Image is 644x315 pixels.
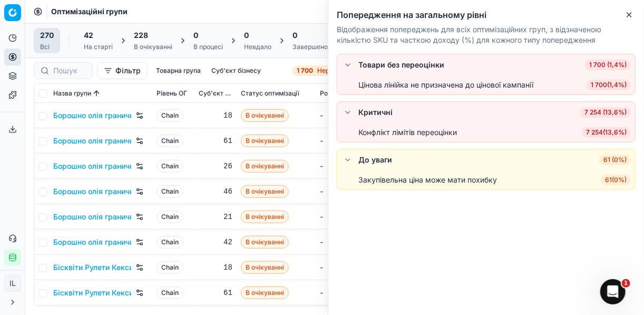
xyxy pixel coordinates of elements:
[53,65,86,76] input: Пошук
[199,110,232,121] div: 18
[241,109,289,122] span: В очікуванні
[84,43,113,51] div: На старті
[358,175,497,185] div: Закупівельна ціна може мати похибку
[241,89,299,98] span: Статус оптимізації
[5,275,21,291] span: IL
[53,186,131,197] a: Борошно олія гранична націнка, Кластер 4
[40,43,54,51] div: Всі
[157,211,183,223] span: Chain
[585,60,631,70] span: 1 700 (1,4%)
[4,275,21,292] button: IL
[53,262,131,273] a: Бісквіти Рулети Кекси, Кластер 1
[51,6,128,17] nav: breadcrumb
[316,128,387,154] td: -
[316,103,387,128] td: -
[199,161,232,171] div: 26
[297,66,313,75] strong: 1 700
[53,161,131,171] a: Борошно олія гранична націнка, Кластер 3
[601,175,631,185] span: 61 ( 0% )
[316,154,387,179] td: -
[199,89,232,98] span: Суб'єкт бізнесу
[157,185,183,198] span: Chain
[358,80,533,90] div: Цінова лінійка не призначена до цінової кампанії
[51,6,128,17] span: Оптимізаційні групи
[84,30,93,41] span: 42
[207,64,265,77] button: Суб'єкт бізнесу
[53,136,131,146] a: Борошно олія гранична націнка, Кластер 2
[199,212,232,222] div: 21
[358,107,393,118] div: Критичні
[53,110,131,121] a: Борошно олія гранична націнка, Кластер 1
[316,179,387,204] td: -
[53,237,131,247] a: Борошно олія гранична націнка, Кластер 6
[157,160,183,173] span: Chain
[292,43,328,51] div: Завершено
[241,160,289,173] span: В очікуванні
[53,212,131,222] a: Борошно олія гранична націнка, Кластер 5
[199,237,232,247] div: 42
[316,230,387,255] td: -
[580,107,631,118] span: 7 254 (13,6%)
[241,135,289,147] span: В очікуванні
[622,279,630,288] span: 1
[152,64,205,77] button: Товарна група
[292,65,477,76] a: 1 700Нерозподілені товари не будуть переоцінюватись
[134,43,172,51] div: В очікуванні
[600,279,626,304] iframe: Intercom live chat
[53,288,131,298] a: Бісквіти Рулети Кекси, Кластер 2
[358,155,392,165] div: До уваги
[193,30,198,41] span: 0
[358,60,444,70] div: Товари без переоцінки
[316,204,387,230] td: -
[53,89,91,98] span: Назва групи
[337,8,636,21] h2: Попередження на загальному рівні
[599,155,631,165] span: 61 (0%)
[199,262,232,273] div: 18
[316,280,387,306] td: -
[40,30,54,41] span: 270
[582,127,631,138] span: 7 254 ( 13,6% )
[193,43,223,51] div: В процесі
[316,255,387,280] td: -
[157,261,183,274] span: Chain
[320,89,383,98] span: Розклад переоцінювання
[358,127,457,138] div: Конфлікт лімітів переоцінки
[244,43,271,51] div: Невдало
[241,287,289,299] span: В очікуванні
[241,261,289,274] span: В очікуванні
[241,211,289,223] span: В очікуванні
[587,80,631,90] span: 1 700 ( 1,4% )
[292,30,297,41] span: 0
[97,62,148,79] button: Фільтр
[157,89,187,98] span: Рівень OГ
[317,66,473,75] span: Нерозподілені товари не будуть переоцінюватись
[241,236,289,249] span: В очікуванні
[134,30,148,41] span: 228
[157,109,183,122] span: Chain
[199,186,232,197] div: 46
[199,136,232,146] div: 61
[199,288,232,298] div: 61
[157,287,183,299] span: Chain
[244,30,249,41] span: 0
[157,236,183,249] span: Chain
[91,88,102,99] button: Sorted by Назва групи ascending
[241,185,289,198] span: В очікуванні
[337,24,636,45] p: Відображення попереджень для всіх оптимізаційних груп, з відзначеною кількістю SKU та часткою дох...
[157,135,183,147] span: Chain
